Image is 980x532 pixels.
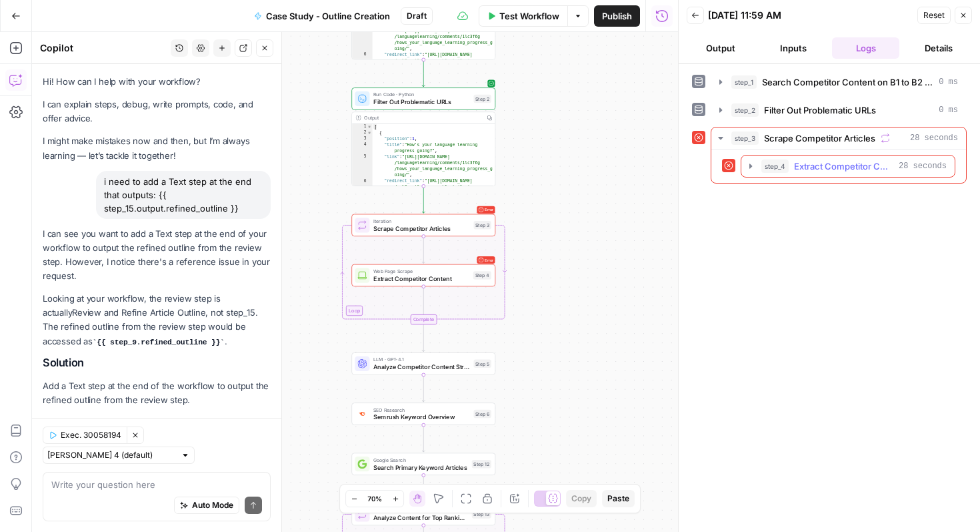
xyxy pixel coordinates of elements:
button: Paste [602,490,635,507]
div: 28 seconds [711,150,966,183]
span: step_1 [731,75,757,89]
span: 0 ms [939,104,958,116]
span: 28 seconds [899,160,947,172]
div: 6 [352,178,373,226]
p: I can explain steps, debug, write prompts, code, and offer advice. [43,97,271,125]
button: Details [905,37,972,59]
span: Web Page Scrape [373,268,469,275]
g: Edge from step_2 to step_3 [422,186,425,213]
div: 5 [352,154,373,178]
span: Exec. 30058194 [61,429,121,441]
div: Step 5 [473,360,491,368]
span: Toggle code folding, rows 2 through 14 [367,130,372,136]
span: LLM · GPT-4.1 [373,356,470,363]
button: Logs [832,37,899,59]
span: Analyze Content for Top Ranking Pages [373,513,468,522]
g: Edge from step_6 to step_12 [422,425,425,452]
span: Error [485,254,493,266]
div: LLM · GPT-4.1Analyze Competitor Content StrategiesStep 5 [351,352,495,374]
div: Step 2 [473,95,491,103]
div: Complete [410,314,437,324]
button: Copy [566,490,597,507]
button: Reset [917,7,951,24]
g: Edge from step_3-iteration-end to step_5 [422,324,425,351]
button: Publish [594,5,640,27]
div: Step 4 [473,271,491,280]
span: 70% [367,493,382,504]
div: Run Code · PythonFilter Out Problematic URLsStep 2Output[ { "position":1, "title":"How's your lan... [351,87,495,186]
span: Extract Competitor Content [373,274,469,283]
span: Scrape Competitor Articles [764,131,875,145]
div: 1 [352,124,373,130]
button: 28 seconds [711,127,966,149]
span: step_3 [731,131,759,145]
span: Test Workflow [499,9,559,23]
button: Inputs [759,37,827,59]
button: Case Study - Outline Creation [246,5,398,27]
button: Output [687,37,754,59]
span: Case Study - Outline Creation [266,9,390,23]
g: Edge from step_5 to step_6 [422,375,425,402]
div: 5 [352,27,373,51]
div: i need to add a Text step at the end that outputs: {{ step_15.output.refined_outline }} [96,171,271,219]
span: Paste [607,493,629,505]
span: step_4 [761,160,789,173]
button: 28 seconds [741,156,955,177]
span: Run Code · Python [373,91,470,98]
div: Complete [351,314,495,324]
div: Google SearchSearch Primary Keyword ArticlesStep 12 [351,453,495,475]
p: Add a Text step at the end of the workflow to output the refined outline from the review step. [43,379,271,407]
span: Reset [923,9,945,21]
span: Filter Out Problematic URLs [764,103,876,117]
p: I might make mistakes now and then, but I’m always learning — let’s tackle it together! [43,134,271,162]
div: Step 13 [472,510,491,519]
img: v3j4otw2j2lxnxfkcl44e66h4fup [357,410,367,418]
h2: Solution [43,356,271,369]
span: Toggle code folding, rows 1 through 78 [367,124,372,130]
div: Copilot [40,41,167,55]
span: 0 ms [939,76,958,88]
button: Test Workflow [479,5,567,27]
span: Google Search [373,456,468,463]
div: 6 [352,52,373,100]
p: Hi! How can I help with your workflow? [43,75,271,89]
div: 2 [352,130,373,136]
g: Edge from step_3 to step_4 [422,236,425,263]
div: SEO ResearchSemrush Keyword OverviewStep 6 [351,403,495,425]
div: 3 [352,136,373,142]
div: Step 3 [473,221,491,230]
span: Filter Out Problematic URLs [373,97,470,107]
span: Semrush Keyword Overview [373,413,470,422]
span: Analyze Competitor Content Strategies [373,362,470,372]
div: 4 [352,142,373,154]
div: Output [364,114,481,121]
span: step_2 [731,103,759,117]
button: Auto Mode [174,497,239,514]
input: Claude Sonnet 4 (default) [47,449,175,462]
g: Edge from step_1 to step_2 [422,59,425,86]
span: Search Primary Keyword Articles [373,463,468,472]
div: Step 12 [472,460,491,469]
p: Looking at your workflow, the review step is actually , not step_15. The refined outline from the... [43,292,271,348]
code: {{ step_9.refined_outline }} [93,338,225,346]
span: Draft [407,10,427,22]
div: LoopErrorIterationScrape Competitor ArticlesStep 3 [351,214,495,236]
span: Scrape Competitor Articles [373,224,470,233]
span: Error [485,204,493,216]
span: Copy [571,493,591,505]
span: Auto Mode [192,499,233,511]
span: Iteration [373,217,470,224]
button: Exec. 30058194 [43,427,127,444]
span: Publish [602,9,632,23]
span: SEO Research [373,406,470,413]
span: 28 seconds [910,132,958,144]
button: 0 ms [711,71,966,93]
span: Review and Refine Article Outline [72,307,205,318]
div: IterationAnalyze Content for Top Ranking PagesStep 13 [351,503,495,525]
span: Search Competitor Content on B1 to B2 Business English [762,75,933,89]
div: Step 6 [473,410,491,419]
p: I can see you want to add a Text step at the end of your workflow to output the refined outline f... [43,227,271,284]
span: Extract Competitor Content [794,160,893,173]
button: 0 ms [711,99,966,121]
div: ErrorWeb Page ScrapeExtract Competitor ContentStep 4 [351,264,495,286]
